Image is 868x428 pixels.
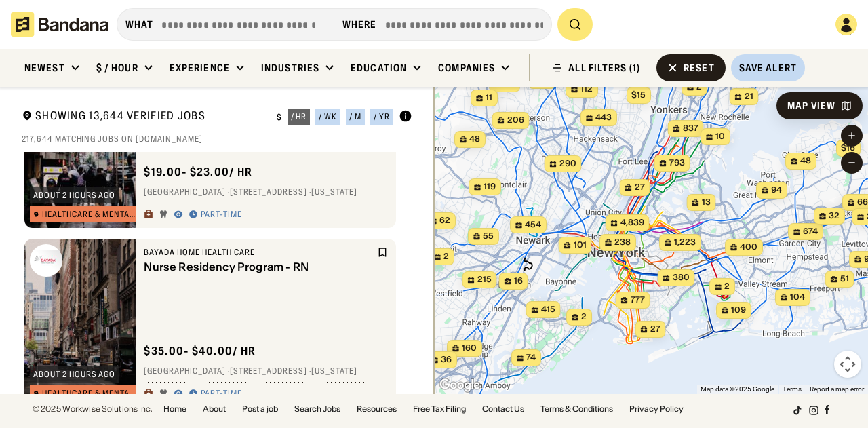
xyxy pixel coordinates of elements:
[715,131,725,142] span: 10
[581,311,587,323] span: 2
[526,352,536,364] span: 74
[631,294,645,306] span: 777
[294,405,340,413] a: Search Jobs
[614,237,631,248] span: 238
[580,83,593,95] span: 112
[291,113,307,121] div: / hr
[261,62,319,74] div: Industries
[834,351,861,378] button: Map camera controls
[170,62,230,74] div: Experience
[631,90,646,100] span: $15
[443,251,449,262] span: 2
[629,405,684,413] a: Privacy Policy
[803,226,818,237] span: 674
[342,18,377,31] div: Where
[96,62,138,74] div: $ / hour
[33,405,153,413] div: © 2025 Workwise Solutions Inc.
[745,91,753,102] span: 21
[462,343,477,354] span: 160
[22,134,412,144] div: 217,644 matching jobs on [DOMAIN_NAME]
[574,239,587,251] span: 101
[277,112,282,123] div: $
[482,405,524,413] a: Contact Us
[559,158,576,170] span: 290
[24,62,65,74] div: Newest
[635,182,645,193] span: 27
[787,101,835,111] div: Map View
[841,142,855,153] span: $16
[413,405,466,413] a: Free Tax Filing
[790,292,805,303] span: 104
[357,405,397,413] a: Resources
[568,63,640,73] div: ALL FILTERS (1)
[669,157,685,169] span: 793
[483,231,494,242] span: 55
[650,324,660,335] span: 27
[349,113,361,121] div: / m
[507,115,524,126] span: 206
[620,217,644,229] span: 4,839
[857,197,868,208] span: 66
[840,273,849,285] span: 51
[740,241,757,253] span: 400
[829,210,840,222] span: 32
[351,62,407,74] div: Education
[724,281,730,292] span: 2
[702,197,711,208] span: 13
[514,275,523,287] span: 16
[525,219,541,231] span: 454
[701,385,774,393] span: Map data ©2025 Google
[486,92,492,104] span: 11
[595,112,612,123] span: 443
[163,405,186,413] a: Home
[22,152,412,394] div: grid
[739,62,797,74] div: Save Alert
[540,405,613,413] a: Terms & Conditions
[683,123,698,134] span: 837
[731,305,746,316] span: 109
[438,62,495,74] div: Companies
[771,184,782,196] span: 94
[319,113,337,121] div: / wk
[469,134,480,145] span: 48
[504,78,515,90] span: 26
[437,376,482,394] a: Open this area in Google Maps (opens a new window)
[242,405,278,413] a: Post a job
[11,12,108,37] img: Bandana logotype
[437,376,482,394] img: Google
[696,81,702,93] span: 2
[673,272,690,284] span: 380
[439,215,450,227] span: 62
[203,405,226,413] a: About
[374,113,390,121] div: / yr
[684,63,715,73] div: Reset
[477,274,492,286] span: 215
[441,354,452,366] span: 36
[22,109,266,125] div: Showing 13,644 Verified Jobs
[541,304,555,315] span: 415
[810,385,864,393] a: Report a map error
[783,385,802,393] a: Terms (opens in new tab)
[125,18,153,31] div: what
[674,237,696,248] span: 1,223
[484,181,496,193] span: 119
[800,155,811,167] span: 48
